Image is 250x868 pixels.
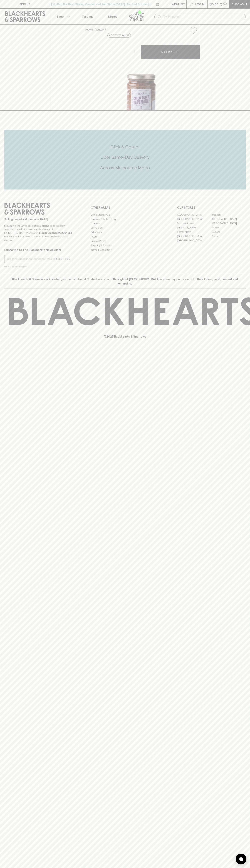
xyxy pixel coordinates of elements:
input: e.g. jane@blackheartsandsparrows.com.au [7,256,55,262]
p: We will never spam you [4,265,73,268]
h5: Uber Same-Day Delivery [4,154,246,160]
p: Tastings [82,14,93,19]
p: Checkout [231,2,247,6]
a: Fitzroy [211,225,246,230]
a: [GEOGRAPHIC_DATA] [177,217,211,221]
h5: Click & Collect [4,144,246,150]
div: Call to action block [4,130,246,189]
p: SUBSCRIBE [56,257,71,261]
a: Shipping Information [91,243,159,248]
a: Prahran [211,234,246,238]
p: Shop [56,14,64,19]
img: 29624.png [83,37,200,110]
p: Blackhearts & Sparrows acknowledges the traditional Custodians of land throughout [GEOGRAPHIC_DAT... [7,277,243,286]
a: [PERSON_NAME] [177,225,211,230]
p: Sibling owned and run since [DATE] [4,218,73,221]
a: Privacy Policy [91,239,159,243]
a: HOME [85,28,94,31]
p: 0 [224,3,226,5]
a: Bottle Drop FAQ's [91,213,159,217]
input: Try "Pinot noir" [163,14,243,20]
strong: Liquor License #32064953 [39,231,72,234]
p: OTHER AREAS [91,205,159,210]
p: Subscribe to The Blackhearts Newsletter [4,248,73,252]
button: SUBSCRIBE [55,255,73,263]
a: SHOP [96,28,104,31]
p: FIND US [19,2,31,6]
p: ADD TO CART [161,50,180,54]
button: Add to wishlist [107,33,131,38]
p: Login [195,2,204,6]
h5: Across Melbourne Metro [4,165,246,171]
a: Business & Bulk Gifting [91,217,159,221]
a: Brunswick West [177,221,211,225]
a: [GEOGRAPHIC_DATA] [177,234,211,238]
p: Stores [108,14,117,19]
a: Braddon [211,213,246,217]
button: Shop [50,9,75,24]
a: Stores [100,9,125,24]
a: Fitzroy North [177,230,211,234]
p: It is against the law to sell or supply alcohol to, or to obtain alcohol on behalf of a person un... [4,224,73,242]
img: bubble-icon [239,857,243,861]
p: $0.00 [210,2,218,6]
a: Gift Cards [91,230,159,235]
a: FAQ's [91,235,159,239]
a: [GEOGRAPHIC_DATA] [211,217,246,221]
button: ADD TO CART [141,45,200,59]
a: Contact Us [91,226,159,230]
a: Careers [91,221,159,226]
a: [GEOGRAPHIC_DATA] [177,213,211,217]
a: Terms & Conditions [91,248,159,252]
p: OUR STORES [177,205,246,210]
button: Add to wishlist [188,26,198,35]
a: Geelong [211,230,246,234]
p: Wishlist [172,2,185,6]
a: Tastings [75,9,100,24]
a: [GEOGRAPHIC_DATA] [211,221,246,225]
a: [GEOGRAPHIC_DATA] [177,238,211,243]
